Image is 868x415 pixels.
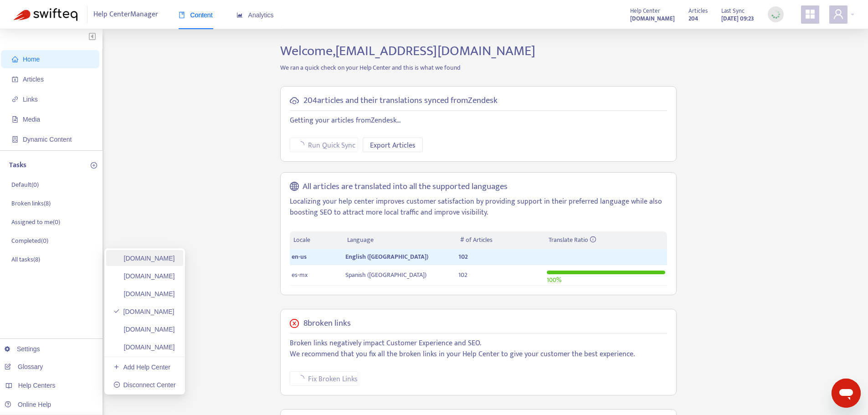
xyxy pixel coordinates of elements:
a: Disconnect Center [113,381,176,389]
th: # of Articles [457,231,544,249]
p: Broken links negatively impact Customer Experience and SEO. We recommend that you fix all the bro... [290,338,667,360]
div: Translate Ratio [549,235,663,245]
a: Glossary [5,363,43,370]
span: Content [179,11,213,19]
span: Articles [688,6,708,16]
span: en-us [292,251,307,262]
span: cloud-sync [290,96,299,105]
span: Export Articles [370,140,416,151]
strong: [DATE] 09:23 [721,14,754,24]
p: All tasks ( 8 ) [11,255,40,264]
span: loading [297,141,305,149]
th: Language [344,231,457,249]
span: es-mx [292,270,308,280]
iframe: Button to launch messaging window [832,379,861,408]
a: [DOMAIN_NAME] [113,255,175,262]
img: Swifteq [14,8,77,21]
span: Last Sync [721,6,745,16]
a: [DOMAIN_NAME] [113,343,175,351]
button: Export Articles [363,138,423,152]
span: Run Quick Sync [308,140,355,151]
h5: 8 broken links [303,318,351,329]
span: English ([GEOGRAPHIC_DATA]) [345,251,428,262]
span: plus-circle [91,162,97,169]
a: [DOMAIN_NAME] [113,308,175,315]
span: Fix Broken Links [308,374,358,385]
span: Home [23,56,40,63]
span: Help Centers [18,382,56,389]
span: container [12,136,18,143]
span: appstore [805,9,816,20]
span: Welcome, [EMAIL_ADDRESS][DOMAIN_NAME] [280,40,535,62]
span: user [833,9,844,20]
p: Default ( 0 ) [11,180,39,190]
span: Spanish ([GEOGRAPHIC_DATA]) [345,270,426,280]
strong: 204 [688,14,698,24]
span: Media [23,116,40,123]
span: Analytics [236,11,274,19]
img: sync_loading.0b5143dde30e3a21642e.gif [770,9,781,20]
h5: 204 articles and their translations synced from Zendesk [303,96,498,106]
span: Help Center Manager [93,6,158,23]
span: link [12,96,18,102]
p: Tasks [9,160,26,171]
a: [DOMAIN_NAME] [113,272,175,280]
a: Online Help [5,401,51,408]
a: [DOMAIN_NAME] [113,290,175,297]
span: account-book [12,76,18,82]
a: [DOMAIN_NAME] [630,13,675,24]
span: loading [297,374,305,383]
p: Completed ( 0 ) [11,236,48,246]
span: Articles [23,76,44,83]
button: Run Quick Sync [290,138,358,152]
span: 102 [458,251,468,262]
p: Getting your articles from Zendesk ... [290,115,667,126]
span: file-image [12,116,18,123]
span: 102 [458,270,467,280]
span: Links [23,96,38,103]
th: Locale [290,231,344,249]
p: We ran a quick check on your Help Center and this is what we found [273,63,683,72]
span: 100 % [547,275,561,285]
span: book [179,12,185,18]
h5: All articles are translated into all the supported languages [303,182,508,192]
a: Add Help Center [113,364,170,371]
p: Localizing your help center improves customer satisfaction by providing support in their preferre... [290,196,667,218]
span: home [12,56,18,62]
span: area-chart [236,12,243,18]
p: Assigned to me ( 0 ) [11,217,60,227]
p: Broken links ( 8 ) [11,199,51,208]
a: [DOMAIN_NAME] [113,326,175,333]
span: close-circle [290,319,299,328]
a: Settings [5,345,40,353]
span: global [290,182,299,192]
span: Dynamic Content [23,136,72,143]
button: Fix Broken Links [290,371,358,386]
span: Help Center [630,6,660,16]
strong: [DOMAIN_NAME] [630,14,675,24]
